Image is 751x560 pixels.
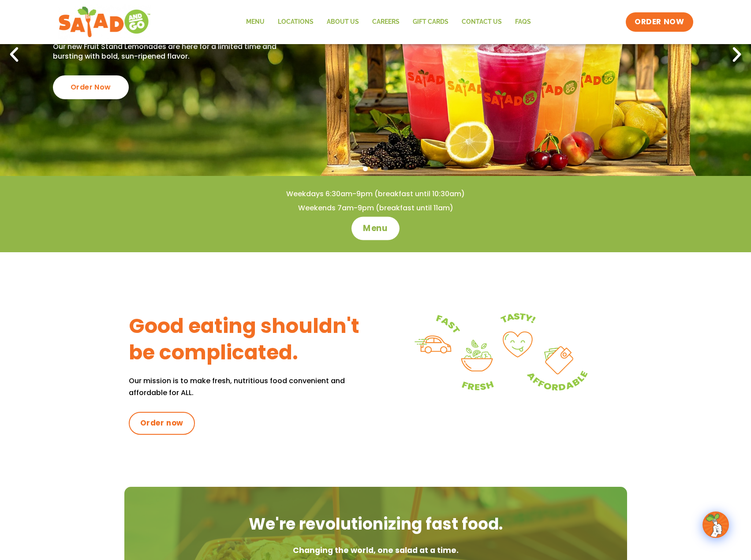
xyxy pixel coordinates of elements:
a: Order now [129,412,195,435]
nav: Menu [239,12,538,32]
a: Locations [271,12,320,32]
div: Next slide [727,45,747,64]
img: new-SAG-logo-768×292 [58,4,151,40]
span: Go to slide 2 [373,166,378,171]
img: wpChatIcon [703,512,728,537]
h2: We're revolutionizing fast food. [133,513,618,535]
a: GIFT CARDS [406,12,455,32]
span: Order now [140,418,183,429]
a: Contact Us [455,12,508,32]
p: Our new Fruit Stand Lemonades are here for a limited time and bursting with bold, sun-ripened fla... [53,42,283,62]
a: Menu [239,12,271,32]
p: Our mission is to make fresh, nutritious food convenient and affordable for ALL. [129,375,376,399]
a: ORDER NOW [626,12,693,32]
a: About Us [320,12,366,32]
h4: Weekdays 6:30am-9pm (breakfast until 10:30am) [18,189,733,199]
p: Changing the world, one salad at a time. [133,544,618,557]
a: FAQs [508,12,538,32]
span: Go to slide 3 [383,166,388,171]
h3: Good eating shouldn't be complicated. [129,313,376,366]
a: Careers [366,12,406,32]
span: ORDER NOW [635,17,684,27]
h4: Weekends 7am-9pm (breakfast until 11am) [18,203,733,213]
a: Menu [351,217,400,240]
div: Previous slide [4,45,24,64]
span: Go to slide 1 [363,166,368,171]
div: Order Now [53,75,129,99]
span: Menu [363,223,388,234]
